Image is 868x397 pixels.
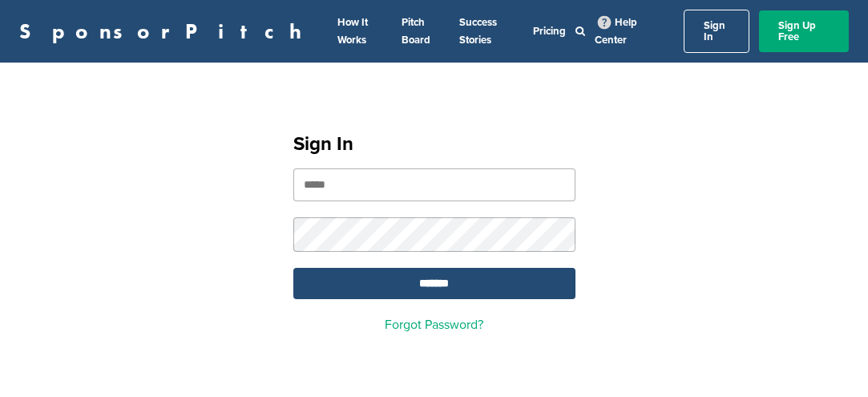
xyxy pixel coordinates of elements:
a: Pricing [533,25,566,38]
a: Sign In [684,10,750,53]
a: Sign Up Free [759,10,849,52]
a: How It Works [337,16,368,47]
a: Success Stories [459,16,497,47]
a: Pitch Board [402,16,430,47]
a: Help Center [595,13,637,50]
h1: Sign In [293,130,575,159]
a: SponsorPitch [19,21,312,42]
a: Forgot Password? [385,317,483,333]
